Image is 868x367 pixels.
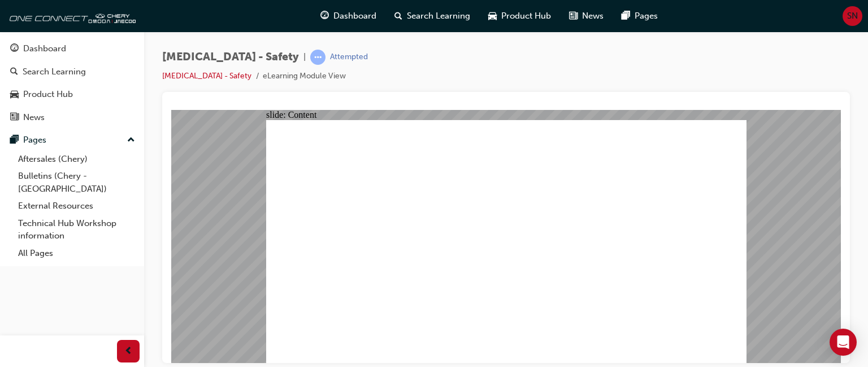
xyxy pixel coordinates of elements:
[407,10,470,23] span: Search Learning
[14,245,140,262] a: All Pages
[5,36,140,130] button: DashboardSearch LearningProduct HubNews
[622,9,630,23] span: pages-icon
[10,135,19,145] span: pages-icon
[635,10,658,23] span: Pages
[10,44,19,54] span: guage-icon
[830,329,857,356] div: Open Intercom Messenger
[847,10,858,23] span: SN
[23,65,86,78] div: Search Learning
[613,5,667,28] a: pages-iconPages
[10,90,19,100] span: car-icon
[479,5,560,28] a: car-iconProduct Hub
[330,52,368,63] div: Attempted
[311,5,385,28] a: guage-iconDashboard
[23,88,73,101] div: Product Hub
[6,5,136,27] img: oneconnect
[14,197,140,215] a: External Resources
[263,70,346,83] li: eLearning Module View
[394,9,402,23] span: search-icon
[385,5,479,28] a: search-iconSearch Learning
[23,134,46,147] div: Pages
[14,215,140,245] a: Technical Hub Workshop information
[162,71,251,81] a: [MEDICAL_DATA] - Safety
[14,167,140,197] a: Bulletins (Chery - [GEOGRAPHIC_DATA])
[488,9,497,23] span: car-icon
[320,9,329,23] span: guage-icon
[5,130,140,151] button: Pages
[14,151,140,168] a: Aftersales (Chery)
[310,50,325,65] span: learningRecordVerb_ATTEMPT-icon
[560,5,613,28] a: news-iconNews
[5,38,140,59] a: Dashboard
[501,10,551,23] span: Product Hub
[303,51,306,64] span: |
[5,61,140,82] a: Search Learning
[127,133,135,148] span: up-icon
[23,42,66,55] div: Dashboard
[5,107,140,128] a: News
[10,67,18,77] span: search-icon
[162,51,299,64] span: [MEDICAL_DATA] - Safety
[843,6,862,26] button: SN
[5,84,140,105] a: Product Hub
[569,9,578,23] span: news-icon
[124,344,133,359] span: prev-icon
[582,10,604,23] span: News
[23,111,45,124] div: News
[333,10,376,23] span: Dashboard
[10,113,19,123] span: news-icon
